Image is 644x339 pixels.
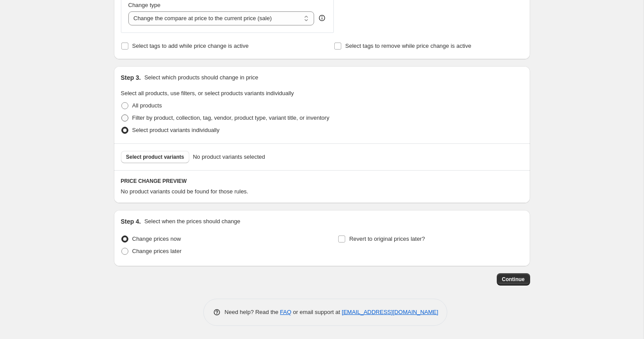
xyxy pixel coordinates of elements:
span: Need help? Read the [225,309,280,315]
span: Change prices now [132,236,181,242]
p: Select when the prices should change [144,217,240,226]
span: Select tags to remove while price change is active [345,43,471,49]
h2: Step 3. [121,73,141,82]
a: FAQ [280,309,291,315]
span: Change prices later [132,248,182,254]
span: Select product variants individually [132,127,219,133]
span: Select tags to add while price change is active [132,43,249,49]
button: Continue [497,273,530,285]
span: Select product variants [126,153,184,161]
div: help [318,14,326,22]
span: All products [132,102,162,109]
span: No product variants selected [193,153,265,161]
button: Select product variants [121,151,190,163]
h2: Step 4. [121,217,141,226]
h6: PRICE CHANGE PREVIEW [121,178,523,185]
span: Change type [128,2,161,8]
span: Continue [502,276,525,283]
p: Select which products should change in price [144,73,258,82]
span: No product variants could be found for those rules. [121,188,248,195]
span: Revert to original prices later? [349,236,425,242]
a: [EMAIL_ADDRESS][DOMAIN_NAME] [342,309,438,315]
span: or email support at [291,309,342,315]
span: Filter by product, collection, tag, vendor, product type, variant title, or inventory [132,114,329,121]
span: Select all products, use filters, or select products variants individually [121,90,294,96]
